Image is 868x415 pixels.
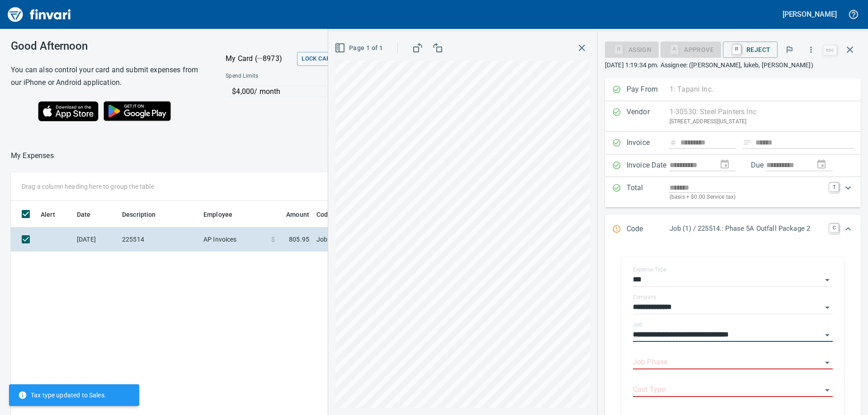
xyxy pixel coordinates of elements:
h3: Good Afternoon [11,40,203,52]
a: C [830,224,839,233]
span: Date [77,209,91,220]
p: My Expenses [11,150,54,161]
span: Alert [41,209,67,220]
span: Close invoice [821,39,861,61]
button: More [801,40,821,60]
p: [DATE] 1:19:34 pm. Assignee: ([PERSON_NAME], lukeb, [PERSON_NAME]) [605,61,861,70]
span: Spend Limits [226,72,336,81]
button: Open [821,384,834,396]
div: Assign [605,45,659,53]
span: Amount [286,209,309,220]
button: Flag [779,40,799,60]
span: Page 1 of 1 [336,42,383,54]
div: Job Phase required [660,45,721,53]
span: 805.95 [289,235,309,244]
span: Amount [274,209,309,220]
span: Employee [203,209,244,220]
td: [DATE] [73,228,118,252]
p: Online allowed [218,97,416,106]
span: Date [77,209,103,220]
img: Get it on Google Play [99,96,176,126]
nav: breadcrumb [11,150,54,161]
a: T [830,182,839,191]
span: Coding [316,209,349,220]
label: Job [633,322,642,327]
button: Open [821,329,834,341]
button: Open [821,274,834,286]
button: [PERSON_NAME] [780,7,839,21]
p: Drag a column heading here to group the table [22,182,154,191]
label: Expense Type [633,267,666,272]
p: Total [627,182,670,202]
span: Description [122,209,168,220]
p: Job (1) / 225514.: Phase 5A Outfall Package 2 [670,224,824,234]
span: Employee [203,209,232,220]
h6: You can also control your card and submit expenses from our iPhone or Android application. [11,64,203,89]
span: Alert [41,209,55,220]
p: (basis + $0.00 Service tax) [670,193,824,202]
span: $ [271,235,275,244]
span: Reject [730,42,770,57]
a: esc [823,45,837,55]
img: Finvari [5,4,73,25]
div: Expand [605,214,861,244]
td: Job (1) / 225514.: Phase 5A Outfall Package 2 [313,228,539,252]
td: AP Invoices [200,228,268,252]
span: Tax type updated to Sales. [18,391,106,400]
span: Lock Card [302,54,334,64]
p: My Card (···8973) [226,53,293,64]
span: Coding [316,209,337,220]
div: Expand [605,177,861,207]
button: Open [821,356,834,369]
button: Page 1 of 1 [333,40,387,56]
label: Company [633,294,656,300]
td: 225514 [118,228,200,252]
a: R [732,44,741,54]
span: Description [122,209,156,220]
button: RReject [723,42,778,58]
button: Lock Card [297,52,338,66]
img: Download on the App Store [38,101,99,121]
button: Open [821,301,834,314]
p: $4,000 / month [232,86,415,97]
p: Code [627,224,670,235]
h5: [PERSON_NAME] [783,9,837,19]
